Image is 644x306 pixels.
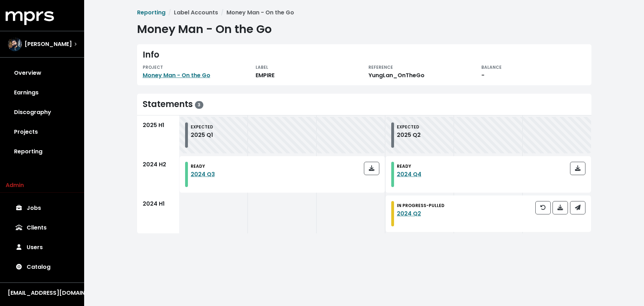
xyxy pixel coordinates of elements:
[137,8,165,16] a: Reporting
[143,121,174,129] div: 2025 H1
[137,8,591,17] nav: breadcrumb
[143,50,586,60] div: Info
[481,71,586,80] div: -
[191,131,213,139] div: 2025 Q1
[6,257,79,277] a: Catalog
[368,64,393,70] small: REFERENCE
[165,8,218,17] li: Label Accounts
[218,8,294,17] li: Money Man - On the Go
[368,71,473,80] div: YungLan_OnTheGo
[143,64,163,70] small: PROJECT
[6,102,79,122] a: Discography
[143,200,174,208] div: 2024 H1
[137,22,591,36] h1: Money Man - On the Go
[397,163,411,169] small: READY
[6,63,79,83] a: Overview
[25,40,72,48] span: [PERSON_NAME]
[481,64,502,70] small: BALANCE
[191,170,215,178] a: 2024 Q3
[8,37,22,51] img: The selected account / producer
[397,170,421,178] a: 2024 Q4
[6,238,79,257] a: Users
[143,160,174,169] div: 2024 H2
[143,99,174,109] div: Statements
[256,71,360,80] div: EMPIRE
[397,124,419,130] small: EXPECTED
[143,71,210,79] a: Money Man - On the Go
[6,122,79,142] a: Projects
[6,83,79,102] a: Earnings
[397,202,445,208] small: IN PROGRESS - PULLED
[6,198,79,218] a: Jobs
[397,209,421,218] a: 2024 Q2
[6,218,79,238] a: Clients
[397,131,421,139] div: 2025 Q2
[256,64,268,70] small: LABEL
[6,288,79,298] button: [EMAIL_ADDRESS][DOMAIN_NAME]
[8,289,76,297] div: [EMAIL_ADDRESS][DOMAIN_NAME]
[6,14,54,22] a: mprs logo
[191,124,213,130] small: EXPECTED
[191,163,205,169] small: READY
[6,142,79,161] a: Reporting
